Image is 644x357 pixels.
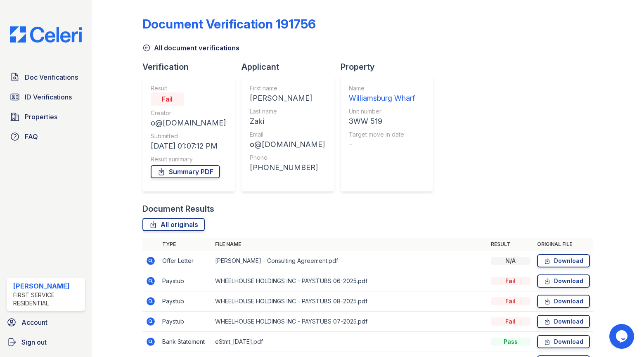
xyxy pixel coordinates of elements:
div: Zaki [250,116,325,127]
a: Doc Verifications [7,69,85,85]
td: Paystub [159,291,212,312]
span: FAQ [25,132,38,142]
div: Result summary [151,155,226,163]
a: All document verifications [142,43,239,53]
div: [PERSON_NAME] [250,92,325,104]
div: Pass [491,338,530,346]
td: [PERSON_NAME] - Consulting Agreement.pdf [212,251,488,271]
th: File name [212,238,488,251]
td: eStmt_[DATE].pdf [212,332,488,352]
a: Summary PDF [151,165,220,178]
div: o@[DOMAIN_NAME] [151,117,226,129]
div: Submitted [151,132,226,140]
div: Document Results [142,203,214,215]
a: Download [537,335,590,348]
td: WHEELHOUSE HOLDINGS INC - PAYSTUBS 06-2025.pdf [212,271,488,291]
a: Download [537,254,590,267]
div: o@[DOMAIN_NAME] [250,139,325,150]
td: WHEELHOUSE HOLDINGS INC - PAYSTUBS 07-2025.pdf [212,312,488,332]
a: Properties [7,109,85,125]
a: Download [537,274,590,288]
div: [PERSON_NAME] [13,281,82,291]
a: Name Williamsburg Wharf [349,84,415,104]
td: WHEELHOUSE HOLDINGS INC - PAYSTUBS 08-2025.pdf [212,291,488,312]
div: Target move in date [349,130,415,139]
span: Account [21,317,47,327]
div: [DATE] 01:07:12 PM [151,140,226,152]
div: First Service Residential [13,291,82,307]
div: Name [349,84,415,92]
a: Account [3,314,88,331]
iframe: chat widget [609,324,636,349]
div: 3WW 519 [349,116,415,127]
a: ID Verifications [7,89,85,105]
div: Property [341,61,440,73]
a: All originals [142,218,205,231]
span: Properties [25,112,57,122]
div: First name [250,84,325,92]
div: - [349,139,415,150]
div: Fail [491,297,530,305]
a: FAQ [7,128,85,145]
div: Phone [250,154,325,162]
div: Email [250,130,325,139]
div: Document Verification 191756 [142,17,316,31]
div: Verification [142,61,241,73]
div: Fail [151,92,184,106]
span: Sign out [21,337,47,347]
div: Applicant [241,61,341,73]
div: Williamsburg Wharf [349,92,415,104]
th: Original file [534,238,593,251]
td: Paystub [159,312,212,332]
div: [PHONE_NUMBER] [250,162,325,173]
div: Unit number [349,107,415,116]
div: Fail [491,317,530,326]
th: Result [488,238,534,251]
div: Fail [491,277,530,285]
td: Paystub [159,271,212,291]
th: Type [159,238,212,251]
a: Download [537,315,590,328]
td: Offer Letter [159,251,212,271]
span: ID Verifications [25,92,72,102]
td: Bank Statement [159,332,212,352]
img: CE_Logo_Blue-a8612792a0a2168367f1c8372b55b34899dd931a85d93a1a3d3e32e68fde9ad4.png [3,26,88,43]
div: N/A [491,257,530,265]
a: Sign out [3,334,88,350]
div: Creator [151,109,226,117]
div: Last name [250,107,325,116]
div: Result [151,84,226,92]
a: Download [537,295,590,308]
span: Doc Verifications [25,72,78,82]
